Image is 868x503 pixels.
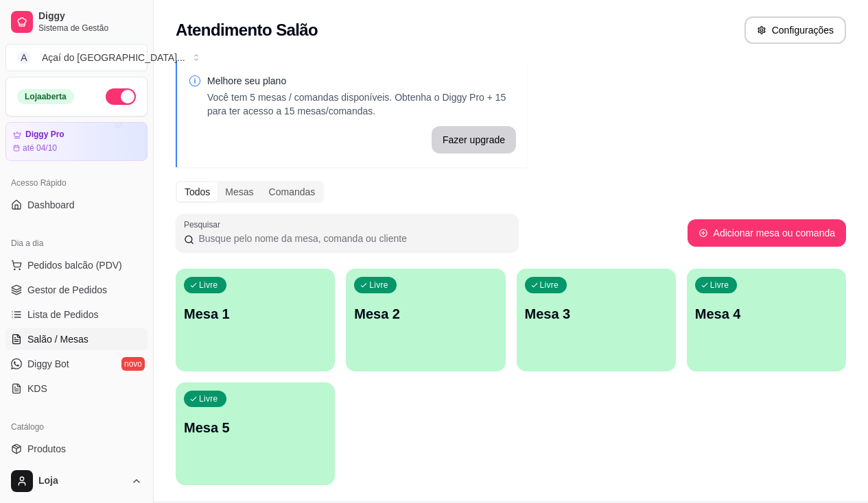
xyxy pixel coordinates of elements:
[38,23,142,34] span: Sistema de Gestão
[261,182,323,201] div: Comandas
[5,438,148,460] a: Produtos
[27,442,66,456] span: Produtos
[369,280,388,291] p: Livre
[710,280,729,291] p: Livre
[5,279,148,301] a: Gestor de Pedidos
[354,304,497,323] p: Mesa 2
[176,382,335,485] button: LivreMesa 5
[184,219,225,230] label: Pesquisar
[177,182,218,201] div: Todos
[5,378,148,400] a: KDS
[27,382,47,395] span: KDS
[5,465,148,498] button: Loja
[207,74,516,88] p: Melhore seu plano
[27,283,107,297] span: Gestor de Pedidos
[106,88,136,105] button: Alterar Status
[27,258,122,272] span: Pedidos balcão (PDV)
[27,198,75,212] span: Dashboard
[17,89,74,104] div: Loja aberta
[38,475,126,487] span: Loja
[540,280,559,291] p: Livre
[199,393,218,404] p: Livre
[184,418,327,437] p: Mesa 5
[687,269,846,371] button: LivreMesa 4
[42,51,185,64] div: Açaí do [GEOGRAPHIC_DATA] ...
[184,304,327,323] p: Mesa 1
[525,304,668,323] p: Mesa 3
[432,126,516,154] button: Fazer upgrade
[5,194,148,216] a: Dashboard
[5,44,148,71] button: Select a team
[27,332,89,346] span: Salão / Mesas
[695,304,838,323] p: Mesa 4
[176,19,318,41] h2: Atendimento Salão
[38,10,142,23] span: Diggy
[5,122,148,161] a: Diggy Proaté 04/10
[17,51,31,64] span: A
[25,130,64,140] article: Diggy Pro
[5,254,148,276] button: Pedidos balcão (PDV)
[218,182,261,201] div: Mesas
[27,357,69,371] span: Diggy Bot
[199,280,218,291] p: Livre
[23,143,57,154] article: até 04/10
[176,269,335,371] button: LivreMesa 1
[207,90,516,118] p: Você tem 5 mesas / comandas disponíveis. Obtenha o Diggy Pro + 15 para ter acesso a 15 mesas/coma...
[346,269,505,371] button: LivreMesa 2
[517,269,676,371] button: LivreMesa 3
[744,16,846,44] button: Configurações
[5,172,148,194] div: Acesso Rápido
[194,232,511,245] input: Pesquisar
[5,416,148,438] div: Catálogo
[688,219,846,247] button: Adicionar mesa ou comanda
[27,308,99,321] span: Lista de Pedidos
[5,328,148,350] a: Salão / Mesas
[5,353,148,375] a: Diggy Botnovo
[5,5,148,38] a: DiggySistema de Gestão
[5,304,148,326] a: Lista de Pedidos
[5,232,148,254] div: Dia a dia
